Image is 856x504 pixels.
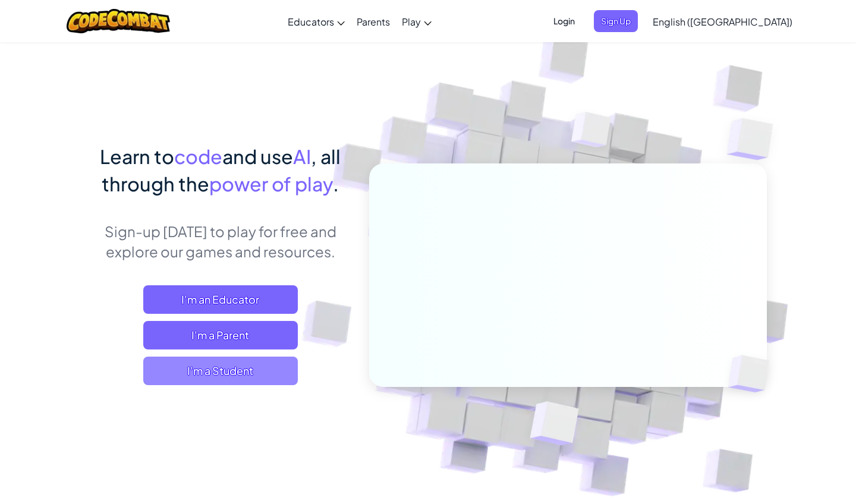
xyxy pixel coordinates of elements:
span: Educators [288,15,334,28]
img: CodeCombat logo [67,9,171,33]
span: Learn to [100,144,174,168]
span: AI [293,144,311,168]
a: Parents [351,5,396,37]
p: Sign-up [DATE] to play for free and explore our games and resources. [89,221,351,262]
img: Overlap cubes [709,330,798,417]
img: Overlap cubes [703,89,806,190]
button: Sign Up [594,10,638,32]
button: Login [546,10,582,32]
span: and use [222,144,293,168]
a: Play [396,5,438,37]
span: code [174,144,222,168]
a: I'm a Parent [143,321,298,349]
a: English ([GEOGRAPHIC_DATA]) [647,5,798,37]
button: I'm a Student [143,357,298,385]
a: I'm an Educator [143,285,298,314]
a: Educators [282,5,351,37]
span: English ([GEOGRAPHIC_DATA]) [653,15,792,28]
img: Overlap cubes [549,89,635,177]
span: Play [402,15,421,28]
img: Overlap cubes [501,376,608,475]
span: . [333,172,339,196]
span: power of play [209,172,333,196]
